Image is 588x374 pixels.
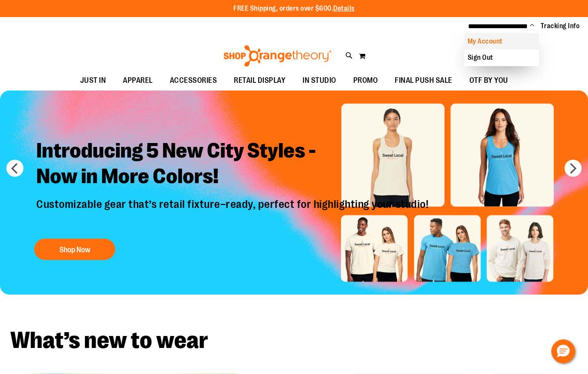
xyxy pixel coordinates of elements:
span: JUST IN [80,71,106,90]
a: PROMO [345,71,387,91]
a: FINAL PUSH SALE [386,71,461,91]
a: My Account [464,33,539,50]
p: Customizable gear that’s retail fixture–ready, perfect for highlighting your studio! [30,198,437,230]
a: APPAREL [114,71,161,91]
button: Shop Now [34,239,115,260]
button: next [565,160,582,177]
a: JUST IN [72,71,115,91]
button: Hello, have a question? Let’s chat. [551,339,575,363]
img: Shop Orangetheory [222,45,333,67]
span: RETAIL DISPLAY [234,71,285,90]
span: ACCESSORIES [170,71,217,90]
a: Details [333,5,355,12]
span: APPAREL [123,71,153,90]
a: ACCESSORIES [161,71,226,91]
span: PROMO [353,71,378,90]
span: FINAL PUSH SALE [395,71,452,90]
a: Introducing 5 New City Styles -Now in More Colors! Customizable gear that’s retail fixture–ready,... [30,131,437,264]
a: IN STUDIO [294,71,345,91]
button: prev [6,160,23,177]
p: FREE Shipping, orders over $600. [233,4,355,14]
span: OTF BY YOU [469,71,508,90]
h2: What’s new to wear [10,329,578,352]
button: Account menu [530,22,534,30]
a: OTF BY YOU [461,71,517,91]
a: RETAIL DISPLAY [225,71,294,91]
span: IN STUDIO [303,71,336,90]
a: Tracking Info [541,21,580,31]
a: Sign Out [464,50,539,66]
h2: Introducing 5 New City Styles - Now in More Colors! [30,131,437,198]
